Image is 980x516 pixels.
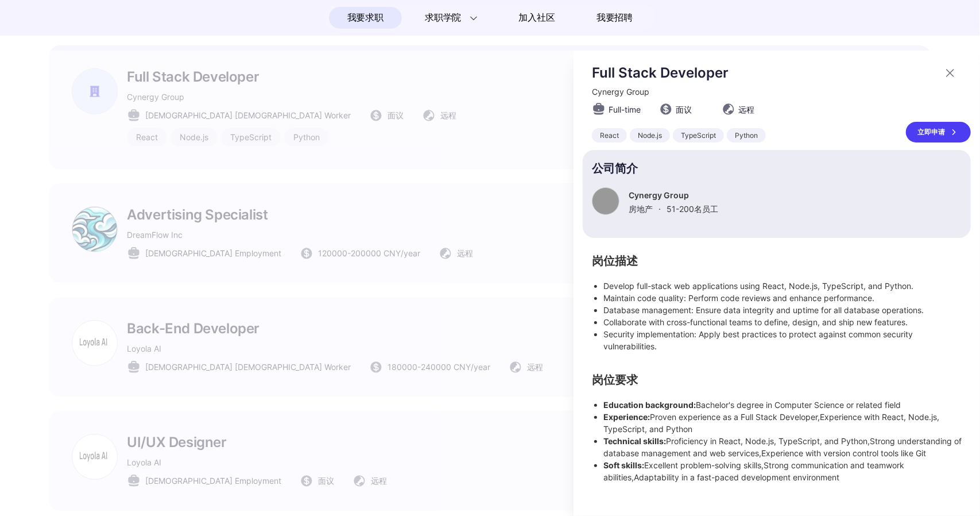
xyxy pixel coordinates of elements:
h2: 岗位要求 [592,375,962,385]
li: Proficiency in React, Node.js, TypeScript, and Python,Strong understanding of database management... [603,435,962,459]
span: · [659,204,661,214]
li: Maintain code quality: Perform code reviews and enhance performance. [603,292,962,304]
strong: Soft skills: [603,460,644,470]
span: 加入社区 [519,9,555,27]
span: 我要招聘 [596,11,633,25]
li: Bachelor's degree in Computer Science or related field [603,399,962,411]
span: 我要求职 [347,9,384,27]
li: Proven experience as a Full Stack Developer,Experience with React, Node.js, TypeScript, and Python [603,411,962,435]
strong: Education background: [603,400,696,410]
span: 求职学院 [425,11,461,25]
strong: Experience: [603,412,650,422]
div: React [592,128,627,143]
strong: Technical skills: [603,436,666,446]
span: 51-200 名员工 [667,204,718,214]
li: Database management: Ensure data integrity and uptime for all database operations. [603,304,962,316]
p: Full Stack Developer [592,64,936,81]
li: Collaborate with cross-functional teams to define, design, and ship new features. [603,316,962,328]
span: Full-time [609,103,641,115]
p: 公司简介 [592,164,962,174]
div: Node.js [630,128,670,143]
p: Cynergy Group [629,190,718,200]
div: TypeScript [673,128,724,143]
span: 房地产 [629,204,653,214]
span: Cynergy Group [592,87,649,97]
li: Excellent problem-solving skills,Strong communication and teamwork abilities,Adaptability in a fa... [603,459,962,483]
li: Develop full-stack web applications using React, Node.js, TypeScript, and Python. [603,280,962,292]
div: Python [727,128,766,143]
span: 远程 [738,103,754,115]
li: Security implementation: Apply best practices to protect against common security vulnerabilities. [603,328,962,352]
h2: 岗位描述 [592,256,962,266]
span: 面议 [676,103,692,115]
a: 立即申请 [906,122,971,143]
